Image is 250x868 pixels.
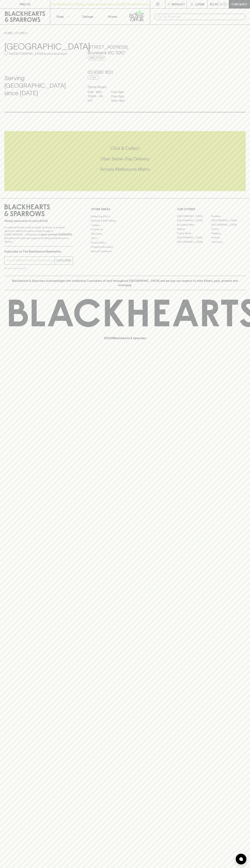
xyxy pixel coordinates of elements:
[88,98,105,103] p: SAT
[211,214,246,218] a: Braddon
[91,245,159,249] a: Shipping Information
[88,44,162,56] h5: [STREET_ADDRESS] , Brunswick VIC 3057
[91,249,159,253] a: Terms & Conditions
[211,231,246,236] a: Geelong
[91,240,159,245] a: Privacy Policy
[100,9,125,24] a: Stores
[4,226,73,243] p: It is against the law to sell or supply alcohol to, or to obtain alcohol on behalf of a person un...
[9,51,67,56] p: Set [GEOGRAPHIC_DATA] as your local store
[195,2,204,6] p: Login
[177,207,246,211] p: OUR STORES
[111,98,129,103] p: 10am - 9pm
[163,14,243,20] input: Try "Pinot noir"
[172,2,185,6] p: Wishlist
[88,75,99,79] a: Call
[108,14,117,19] p: Stores
[7,258,55,263] input: e.g. jane@blackheartsandsparrows.com.au
[88,56,105,60] a: Directions
[82,14,93,19] p: Tastings
[88,94,105,98] p: THURS - FRI
[55,257,73,264] button: SUBSCRIBE
[91,232,159,236] a: Gift Cards
[91,223,159,227] a: Careers
[4,266,73,270] p: We will never spam you
[4,219,73,223] p: Sibling owned and run since [DATE]
[56,14,64,19] p: Shop
[177,214,211,218] a: [GEOGRAPHIC_DATA]
[15,31,26,35] a: STORES
[39,233,72,236] strong: Liquor License #32064953
[177,218,211,223] a: [GEOGRAPHIC_DATA]
[4,145,246,151] h5: Click & Collect
[211,218,246,223] a: [GEOGRAPHIC_DATA]
[75,9,100,24] a: Tastings
[231,2,247,6] p: Checkout
[177,236,211,240] a: [GEOGRAPHIC_DATA]
[210,2,218,6] p: $0.00
[211,236,246,240] a: Prahran
[4,74,79,97] h4: Serving [GEOGRAPHIC_DATA] since [DATE]
[177,240,211,244] a: [GEOGRAPHIC_DATA]
[177,231,211,236] a: Fitzroy North
[4,166,246,172] h5: Across Melbourne Metro
[4,41,79,51] h3: [GEOGRAPHIC_DATA]
[111,90,129,94] p: 11am - 8pm
[7,279,243,287] p: Blackhearts & Sparrows acknowledges the traditional Custodians of land throughout [GEOGRAPHIC_DAT...
[211,223,246,227] a: [GEOGRAPHIC_DATA]
[4,131,246,191] div: Call to action block
[4,156,246,162] h5: Uber Same-Day Delivery
[177,223,211,227] a: Brunswick West
[211,227,246,231] a: Fitzroy
[19,2,31,6] p: FIND US
[91,227,159,232] a: Contact Us
[91,219,159,223] a: Business & Bulk Gifting
[88,90,105,94] p: SUN - WED
[211,240,246,244] a: Thornbury
[88,69,162,75] h5: 03 9380 1831
[56,258,71,263] p: SUBSCRIBE
[239,857,243,861] img: bubble-icon
[111,94,129,98] p: 11am - 9pm
[91,214,159,218] a: Bottle Drop FAQ's
[177,227,211,231] a: Elwood
[88,84,162,90] h6: Store Hours
[50,9,75,24] button: Shop
[91,207,159,211] p: OTHER AREAS
[91,236,159,240] a: FAQ's
[224,3,226,5] p: 0
[4,249,73,254] p: Subscribe to The Blackhearts Newsletter
[4,31,13,35] a: HOME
